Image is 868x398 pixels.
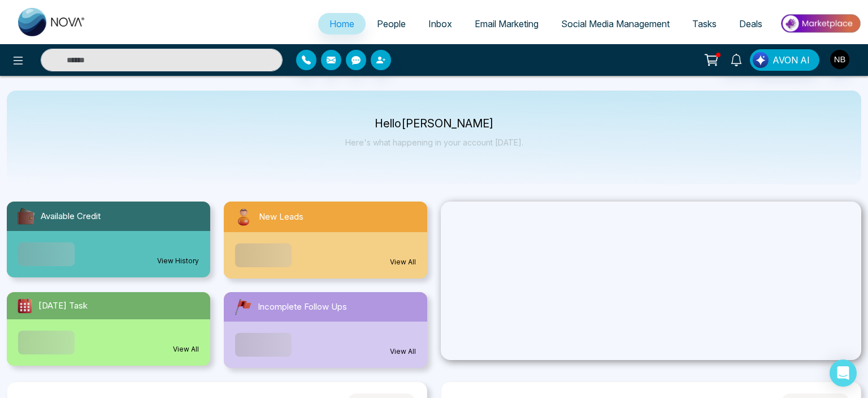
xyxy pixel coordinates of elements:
a: People [366,13,417,35]
a: View All [390,346,416,357]
img: Lead Flow [753,52,769,68]
span: Tasks [692,18,717,29]
span: [DATE] Task [38,299,88,313]
a: Home [318,13,366,35]
a: Social Media Management [550,13,681,35]
a: Deals [728,13,774,35]
a: New LeadsView All [217,202,434,279]
span: AVON AI [772,53,810,67]
a: Inbox [417,13,463,35]
span: Home [329,18,354,29]
img: newLeads.svg [233,206,254,228]
img: availableCredit.svg [16,206,36,226]
div: Open Intercom Messenger [830,360,857,387]
span: Inbox [428,18,452,29]
span: New Leads [259,211,303,224]
span: Incomplete Follow Ups [258,301,347,314]
img: User Avatar [830,50,849,69]
span: Email Marketing [475,18,539,29]
button: AVON AI [750,49,819,71]
span: Social Media Management [561,18,670,29]
a: View History [157,256,199,266]
img: Nova CRM Logo [18,8,86,36]
a: View All [173,344,199,354]
span: Available Credit [41,210,101,223]
img: followUps.svg [233,297,253,317]
img: todayTask.svg [16,297,34,315]
a: Incomplete Follow UpsView All [217,292,434,368]
img: Market-place.gif [779,11,861,36]
span: People [377,18,406,29]
p: Here's what happening in your account [DATE]. [345,138,523,147]
a: Tasks [681,13,728,35]
a: Email Marketing [463,13,550,35]
a: View All [390,257,416,267]
p: Hello [PERSON_NAME] [345,119,523,129]
span: Deals [739,18,762,29]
